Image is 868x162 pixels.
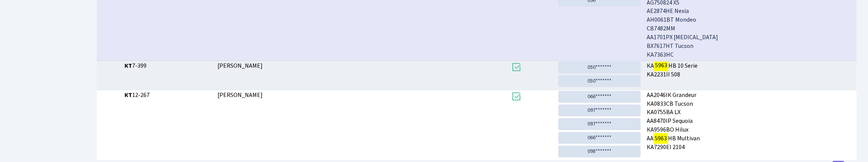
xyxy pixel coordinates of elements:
span: [PERSON_NAME] [217,62,263,70]
span: КА НВ 10 Serie KA2231II 508 [647,62,854,79]
span: [PERSON_NAME] [217,91,263,99]
span: 7-399 [124,62,211,70]
b: КТ [124,62,132,70]
b: КТ [124,91,132,99]
span: 12-267 [124,91,211,100]
mark: 5963 [654,60,668,71]
span: АА2046ІК Grandeur КА0833СВ Tucson КА0755ВА LX АА8470ІР Sequoia КА9596ВО Hilux АА НВ Multivan КА72... [647,91,854,152]
mark: 5963 [654,133,668,144]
